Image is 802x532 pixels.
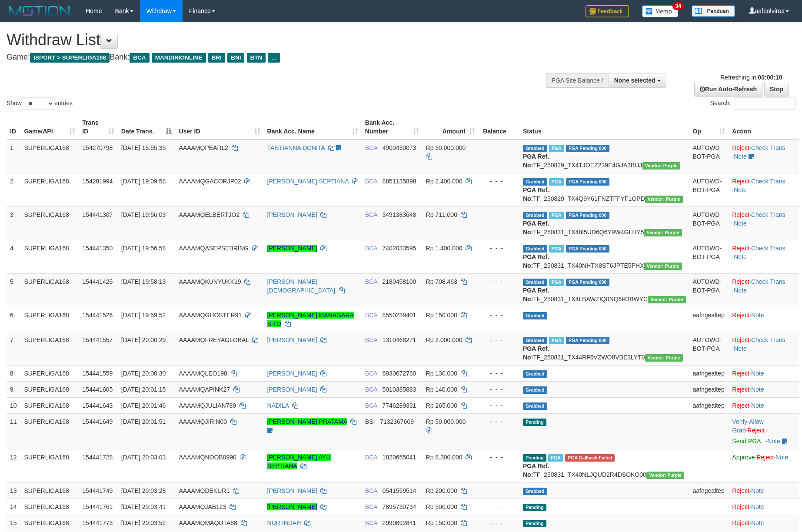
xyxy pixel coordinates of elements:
[549,212,564,219] span: Marked by aafsoycanthlai
[426,312,457,319] span: Rp 150.000
[179,144,228,151] span: AAAAMQPEARL2
[548,454,563,462] span: Marked by aafsoycanthlai
[751,312,764,319] a: Note
[426,370,457,377] span: Rp 130.000
[175,115,263,140] th: User ID: activate to sort column ascending
[426,503,457,510] span: Rp 500.000
[121,402,166,409] span: [DATE] 20:01:46
[549,337,564,344] span: Marked by aafsoycanthlai
[732,211,749,218] a: Reject
[519,332,689,365] td: TF_250831_TX44RF6VZWO8VBE3LYT0
[523,312,547,319] span: Grabbed
[20,365,79,381] td: SUPERLIGA168
[523,245,547,253] span: Grabbed
[426,178,463,185] span: Rp 2.400.000
[82,454,113,461] span: 154441728
[121,487,166,494] span: [DATE] 20:03:28
[566,279,609,286] span: PGA Pending
[121,418,166,425] span: [DATE] 20:01:51
[732,487,749,494] a: Reject
[383,144,416,151] span: Copy 4900430073 to clipboard
[82,519,113,526] span: 154441773
[82,503,113,510] span: 154441761
[426,402,457,409] span: Rp 265.000
[365,386,377,393] span: BCA
[734,153,747,160] a: Note
[565,454,615,462] span: PGA Error
[380,418,414,425] span: Copy 7132367609 to clipboard
[764,82,789,96] a: Stop
[546,73,609,88] div: PGA Site Balance /
[426,418,466,425] span: Rp 50.000.000
[121,211,166,218] span: [DATE] 19:56:03
[383,278,416,285] span: Copy 2180458100 to clipboard
[732,438,760,445] a: Send PGA
[7,53,526,62] h4: Game: Bank:
[566,212,609,219] span: PGA Pending
[732,418,763,434] span: ·
[365,503,377,510] span: BCA
[689,115,729,140] th: Op: activate to sort column ascending
[751,336,785,343] a: Check Trans
[179,178,241,185] span: AAAAMQGACORJP02
[121,144,166,151] span: [DATE] 15:55:35
[566,245,609,253] span: PGA Pending
[179,386,230,393] span: AAAAMQAPINK27
[264,115,362,140] th: Bank Acc. Name: activate to sort column ascending
[20,115,79,140] th: Game/API: activate to sort column ascending
[426,336,463,343] span: Rp 2.000.000
[549,178,564,186] span: Marked by aafnonsreyleab
[751,370,764,377] a: Note
[423,115,479,140] th: Amount: activate to sort column ascending
[751,178,785,185] a: Check Trans
[729,413,799,449] td: · ·
[383,370,416,377] span: Copy 6830672760 to clipboard
[734,345,747,352] a: Note
[267,178,349,185] a: [PERSON_NAME] SEPTIANA
[7,4,73,17] img: MOTION_logo.png
[179,336,249,343] span: AAAAMQFREYAGLOBAL
[648,296,686,303] span: Vendor URL: https://trx4.1velocity.biz
[729,115,799,140] th: Action
[732,245,749,252] a: Reject
[689,332,729,365] td: AUTOWD-BOT-PGA
[179,402,236,409] span: AAAAMQJULIAN789
[482,519,516,527] div: - - -
[519,140,689,173] td: TF_250829_TX4TJOEZ239E4GJA3BUJ
[689,397,729,413] td: aafngealtep
[692,5,735,17] img: panduan.png
[121,519,166,526] span: [DATE] 20:03:52
[523,504,546,511] span: Pending
[365,278,377,285] span: BCA
[482,502,516,511] div: - - -
[20,397,79,413] td: SUPERLIGA168
[729,240,799,273] td: · ·
[732,178,749,185] a: Reject
[689,206,729,240] td: AUTOWD-BOT-PGA
[365,418,375,425] span: BSI
[365,402,377,409] span: BCA
[383,402,416,409] span: Copy 7746289331 to clipboard
[482,244,516,253] div: - - -
[20,240,79,273] td: SUPERLIGA168
[7,499,20,515] td: 14
[751,211,785,218] a: Check Trans
[751,144,785,151] a: Check Trans
[586,5,629,17] img: Feedback.jpg
[121,312,166,319] span: [DATE] 19:59:52
[121,245,166,252] span: [DATE] 19:56:58
[729,140,799,173] td: · ·
[82,418,113,425] span: 154441649
[732,519,749,526] a: Reject
[482,385,516,394] div: - - -
[7,240,20,273] td: 4
[729,381,799,397] td: ·
[523,462,549,478] b: PGA Ref. No:
[689,381,729,397] td: aafngealtep
[365,312,377,319] span: BCA
[7,482,20,499] td: 13
[383,211,416,218] span: Copy 3491383648 to clipboard
[179,487,230,494] span: AAAAMQDEKUR1
[751,386,764,393] a: Note
[523,419,546,426] span: Pending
